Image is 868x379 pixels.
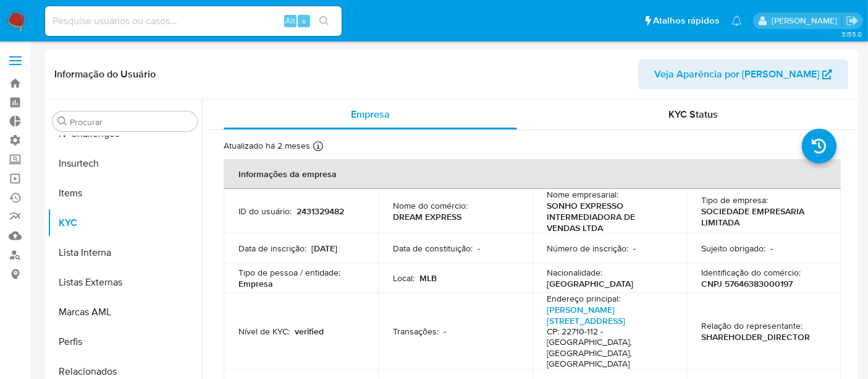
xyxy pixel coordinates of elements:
button: Veja Aparência por [PERSON_NAME] [638,59,848,89]
a: [PERSON_NAME][STREET_ADDRESS] [547,303,626,327]
p: Data de inscrição : [238,243,306,254]
button: Procurar [57,116,67,126]
p: [DATE] [311,243,337,254]
span: KYC Status [669,107,718,121]
p: - [770,243,773,254]
button: Marcas AML [48,297,202,327]
span: Atalhos rápidos [653,14,719,27]
a: Notificações [731,15,742,26]
p: Sujeito obrigado : [701,243,765,254]
p: SONHO EXPRESSO INTERMEDIADORA DE VENDAS LTDA [547,200,667,233]
button: Lista Interna [48,238,202,268]
p: CNPJ 57646383000197 [701,278,793,289]
p: Nacionalidade : [547,267,603,278]
span: s [302,15,306,27]
span: Empresa [351,107,390,121]
p: Atualizado há 2 meses [224,140,310,152]
p: alexandra.macedo@mercadolivre.com [772,15,841,27]
p: Nome do comércio : [393,200,468,211]
p: Tipo de empresa : [701,194,768,206]
h4: CP: 22710-112 - [GEOGRAPHIC_DATA], [GEOGRAPHIC_DATA], [GEOGRAPHIC_DATA] [547,326,667,370]
p: - [634,243,636,254]
p: Nome empresarial : [547,189,619,200]
button: search-icon [311,12,337,30]
p: Nível de KYC : [238,326,290,337]
th: Informações da empresa [224,159,841,189]
p: Local : [393,272,415,284]
p: Número de inscrição : [547,243,629,254]
p: Endereço principal : [547,293,621,304]
span: Veja Aparência por [PERSON_NAME] [654,59,819,89]
p: Tipo de pessoa / entidade : [238,267,340,278]
button: Insurtech [48,149,202,178]
p: Data de constituição : [393,243,473,254]
a: Sair [846,14,859,27]
button: Listas Externas [48,268,202,297]
p: 2431329482 [297,206,344,217]
p: Transações : [393,326,439,337]
p: verified [295,326,324,337]
p: SOCIEDADE EMPRESARIA LIMITADA [701,206,821,228]
p: Empresa [238,278,273,289]
p: ID do usuário : [238,206,292,217]
p: MLB [419,272,437,284]
button: KYC [48,208,202,238]
span: Alt [285,15,295,27]
p: SHAREHOLDER_DIRECTOR [701,331,810,342]
h1: Informação do Usuário [54,68,156,81]
p: - [478,243,480,254]
p: [GEOGRAPHIC_DATA] [547,278,634,289]
input: Pesquise usuários ou casos... [45,13,342,29]
button: Items [48,178,202,208]
p: Identificação do comércio : [701,267,801,278]
p: Relação do representante : [701,320,803,331]
input: Procurar [70,116,192,128]
button: Perfis [48,327,202,357]
p: - [444,326,446,337]
p: DREAM EXPRESS [393,211,461,222]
